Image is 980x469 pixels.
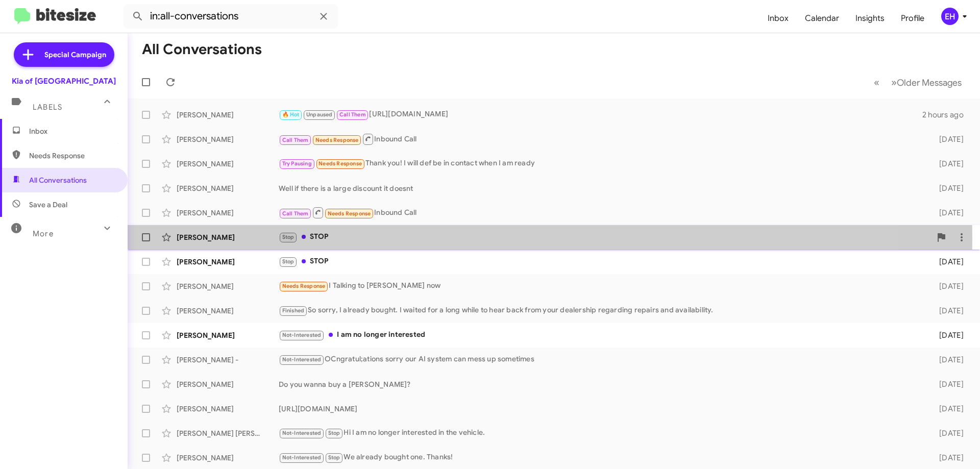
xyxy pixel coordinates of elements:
span: « [874,76,879,89]
div: [DATE] [923,208,972,218]
div: [DATE] [923,183,972,193]
span: Try Pausing [282,160,312,167]
span: Older Messages [897,77,962,88]
span: Not-Interested [282,430,322,436]
span: Not-Interested [282,454,322,461]
button: Next [885,72,968,93]
span: Call Them [282,210,309,217]
span: Not-Interested [282,356,322,363]
span: Call Them [282,137,309,143]
span: » [891,76,897,89]
div: [DATE] [923,453,972,463]
div: STOP [279,256,923,267]
div: Kia of [GEOGRAPHIC_DATA] [12,76,116,86]
button: Previous [868,72,886,93]
div: I am no longer interested [279,329,923,341]
div: [PERSON_NAME] - [177,355,279,365]
div: [PERSON_NAME] [177,330,279,340]
div: We already bought one. Thanks! [279,452,923,463]
div: Inbound Call [279,133,923,145]
div: 2 hours ago [922,110,972,120]
a: Calendar [797,4,847,33]
div: [DATE] [923,404,972,414]
span: Save a Deal [29,200,67,210]
div: [DATE] [923,281,972,291]
span: Labels [33,103,62,112]
div: [DATE] [923,379,972,389]
span: Special Campaign [44,50,106,60]
div: [URL][DOMAIN_NAME] [279,404,923,414]
div: [DATE] [923,355,972,365]
h1: All Conversations [142,41,262,58]
div: [PERSON_NAME] [177,281,279,291]
div: EH [941,8,959,25]
div: [URL][DOMAIN_NAME] [279,109,922,120]
div: [PERSON_NAME] [177,306,279,316]
div: Do you wanna buy a [PERSON_NAME]? [279,379,923,389]
span: All Conversations [29,175,87,185]
a: Special Campaign [14,42,114,67]
a: Inbox [759,4,797,33]
div: So sorry, I already bought. I waited for a long while to hear back from your dealership regarding... [279,305,923,316]
span: Inbox [29,126,116,136]
span: 🔥 Hot [282,111,300,118]
span: Stop [282,234,295,240]
div: [PERSON_NAME] [177,257,279,267]
div: [DATE] [923,159,972,169]
div: [PERSON_NAME] [177,183,279,193]
div: [PERSON_NAME] [177,453,279,463]
span: Needs Response [29,151,116,161]
span: Finished [282,307,305,314]
a: Profile [893,4,933,33]
span: Needs Response [318,160,362,167]
div: [DATE] [923,257,972,267]
div: [PERSON_NAME] [PERSON_NAME] [177,428,279,438]
div: [DATE] [923,134,972,144]
div: [PERSON_NAME] [177,404,279,414]
span: Stop [282,258,295,265]
div: [PERSON_NAME] [177,134,279,144]
div: [PERSON_NAME] [177,379,279,389]
div: [PERSON_NAME] [177,208,279,218]
span: Stop [328,454,340,461]
div: Inbound Call [279,206,923,219]
div: OCngratul;ations sorry our AI system can mess up sometimes [279,354,923,365]
button: EH [933,8,969,25]
div: [DATE] [923,428,972,438]
div: Hi I am no longer interested in the vehicle. [279,427,923,439]
div: I Talking to [PERSON_NAME] now [279,280,923,292]
div: [DATE] [923,306,972,316]
span: Needs Response [282,283,326,289]
span: Needs Response [315,137,359,143]
div: STOP [279,231,931,243]
span: Call Them [339,111,366,118]
a: Insights [847,4,893,33]
div: [PERSON_NAME] [177,110,279,120]
div: Thank you! I will def be in contact when I am ready [279,158,923,169]
div: [PERSON_NAME] [177,232,279,242]
div: [PERSON_NAME] [177,159,279,169]
div: Well if there is a large discount it doesnt [279,183,923,193]
span: More [33,229,54,238]
input: Search [124,4,338,29]
nav: Page navigation example [868,72,968,93]
span: Needs Response [328,210,371,217]
span: Unpaused [306,111,333,118]
span: Stop [328,430,340,436]
span: Not-Interested [282,332,322,338]
div: [DATE] [923,330,972,340]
